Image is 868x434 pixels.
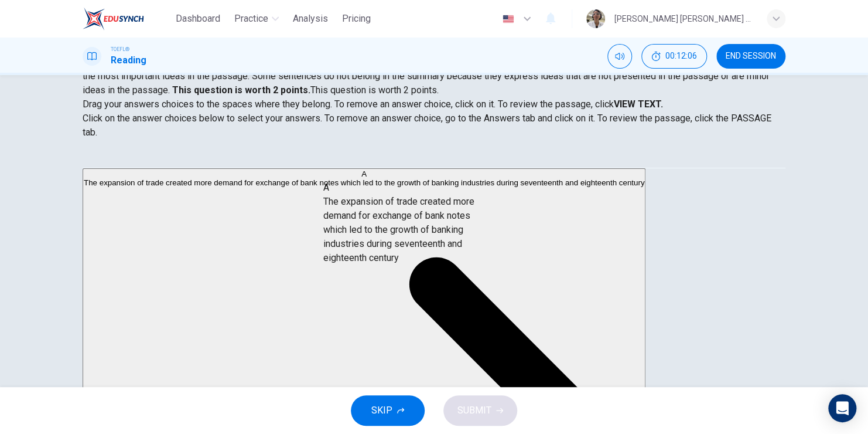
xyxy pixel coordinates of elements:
[607,44,632,69] div: Mute
[111,53,146,67] h1: Reading
[371,402,392,419] span: SKIP
[716,44,785,69] button: END SESSION
[83,7,171,30] a: EduSynch logo
[614,12,753,26] div: [PERSON_NAME] [PERSON_NAME] [PERSON_NAME]
[83,56,771,96] span: Directions: An introductory sentence for a brief summary of the passage is provided below. Comple...
[234,12,268,26] span: Practice
[726,52,776,61] span: END SESSION
[310,84,439,96] span: This question is worth 2 points.
[230,8,283,29] button: Practice
[641,44,707,69] div: Hide
[828,394,856,422] div: Open Intercom Messenger
[171,8,225,29] button: Dashboard
[641,44,707,69] button: 00:12:06
[665,52,697,61] span: 00:12:06
[288,8,333,29] button: Analysis
[170,84,310,96] strong: This question is worth 2 points.
[586,9,605,28] img: Profile picture
[176,12,220,26] span: Dashboard
[84,169,644,178] div: A
[293,12,328,26] span: Analysis
[351,395,425,426] button: SKIP
[614,99,663,110] strong: VIEW TEXT.
[83,111,785,140] p: Click on the answer choices below to select your answers. To remove an answer choice, go to the A...
[342,12,371,26] span: Pricing
[501,15,515,23] img: en
[84,178,644,187] span: The expansion of trade created more demand for exchange of bank notes which led to the growth of ...
[337,8,375,29] button: Pricing
[83,97,785,111] p: Drag your answers choices to the spaces where they belong. To remove an answer choice, click on i...
[111,45,129,53] span: TOEFL®
[83,140,785,168] div: Choose test type tabs
[83,7,144,30] img: EduSynch logo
